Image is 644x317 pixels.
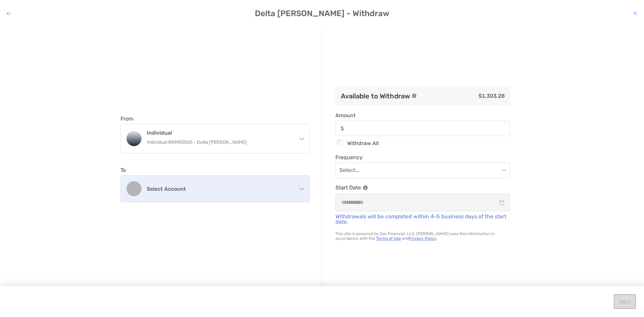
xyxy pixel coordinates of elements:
h3: Available to Withdraw [341,92,410,100]
div: Withdraw All [335,139,510,147]
p: Start Date [335,183,510,192]
h4: Select account [147,186,292,192]
label: From [121,116,133,122]
img: Information Icon [363,185,368,190]
p: Withdrawals will be completed within 4-5 business days of the start date. [335,214,510,225]
p: This site is powered by Zoe Financial, LLC. [PERSON_NAME] uses this information in accordance wit... [335,231,510,241]
p: $1,303.28 [422,92,505,100]
h4: Individual [147,130,292,136]
a: Privacy Policy [409,236,436,241]
a: Terms of Use [376,236,401,241]
input: Amountinput icon [347,126,510,131]
img: Individual [127,131,141,146]
span: Amount [335,112,510,119]
img: input icon [341,126,344,131]
label: To [121,167,126,173]
p: Individual 8NM05065 - Delta [PERSON_NAME] [147,138,292,146]
span: Frequency [335,154,510,161]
